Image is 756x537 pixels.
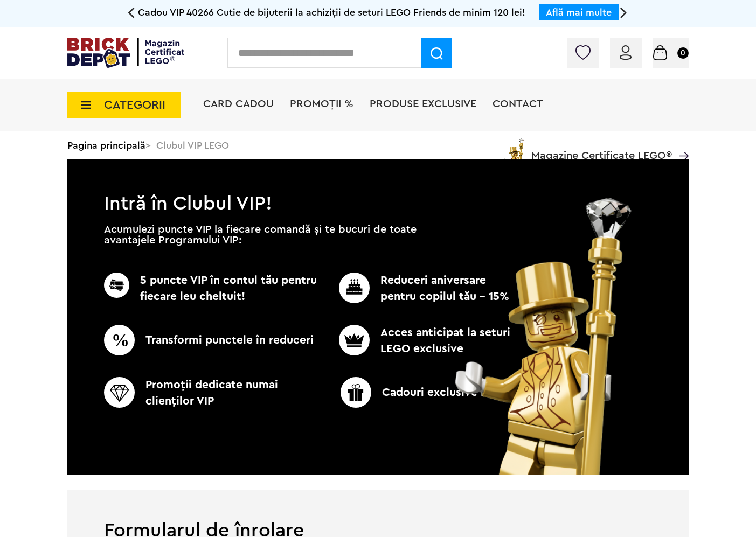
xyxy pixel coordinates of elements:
[104,273,129,298] img: CC_BD_Green_chek_mark
[104,273,321,305] p: 5 puncte VIP în contul tău pentru fiecare leu cheltuit!
[104,325,321,355] p: Transformi punctele în reduceri
[370,99,476,109] a: Produse exclusive
[546,8,612,17] a: Află mai multe
[104,377,135,408] img: CC_BD_Green_chek_mark
[104,325,135,355] img: CC_BD_Green_chek_mark
[104,224,417,246] p: Acumulezi puncte VIP la fiecare comandă și te bucuri de toate avantajele Programului VIP:
[321,325,514,357] p: Acces anticipat la seturi LEGO exclusive
[290,99,353,109] a: PROMOȚII %
[531,136,672,161] span: Magazine Certificate LEGO®
[677,47,689,59] small: 0
[493,99,543,109] a: Contact
[339,325,370,355] img: CC_BD_Green_chek_mark
[317,377,534,408] p: Cadouri exclusive LEGO
[104,99,165,111] span: CATEGORII
[67,159,689,209] h1: Intră în Clubul VIP!
[321,273,514,305] p: Reduceri aniversare pentru copilul tău - 15%
[104,377,321,409] p: Promoţii dedicate numai clienţilor VIP
[443,198,644,475] img: vip_page_image
[341,377,371,408] img: CC_BD_Green_chek_mark
[138,8,525,17] span: Cadou VIP 40266 Cutie de bijuterii la achiziții de seturi LEGO Friends de minim 120 lei!
[203,99,274,109] a: Card Cadou
[672,136,689,147] a: Magazine Certificate LEGO®
[339,273,370,303] img: CC_BD_Green_chek_mark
